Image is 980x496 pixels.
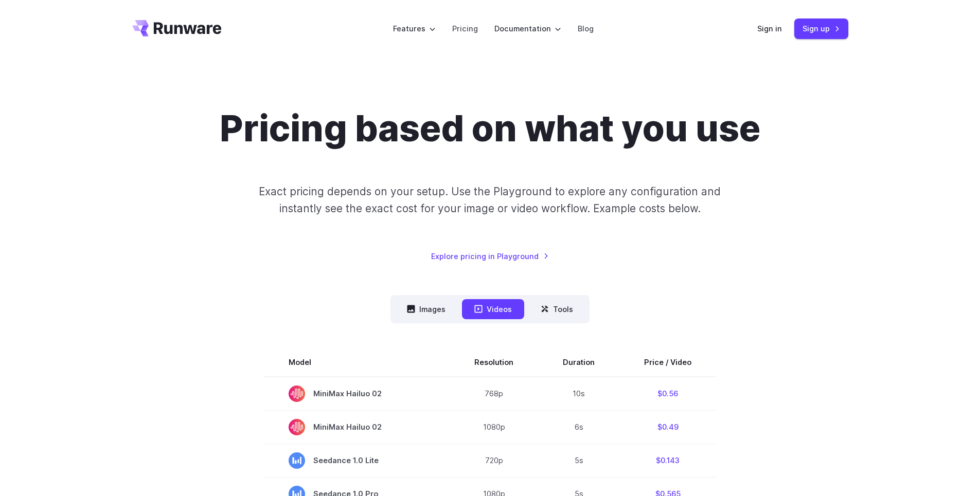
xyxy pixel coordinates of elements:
td: $0.49 [619,410,716,444]
button: Images [395,299,458,319]
span: Seedance 1.0 Lite [289,452,425,469]
th: Model [264,348,450,377]
label: Features [393,23,436,34]
td: $0.143 [619,444,716,477]
td: 720p [450,444,538,477]
td: 1080p [450,410,538,444]
td: 5s [538,444,619,477]
a: Go to / [132,20,222,36]
a: Blog [578,23,594,34]
a: Sign in [757,23,782,34]
button: Videos [462,299,524,319]
th: Price / Video [619,348,716,377]
p: Exact pricing depends on your setup. Use the Playground to explore any configuration and instantl... [239,183,740,217]
th: Duration [538,348,619,377]
button: Tools [528,299,585,319]
span: MiniMax Hailuo 02 [289,385,425,402]
td: $0.56 [619,377,716,411]
span: MiniMax Hailuo 02 [289,419,425,435]
label: Documentation [494,23,561,34]
th: Resolution [450,348,538,377]
td: 6s [538,410,619,444]
a: Explore pricing in Playground [431,250,549,262]
td: 768p [450,377,538,411]
a: Pricing [452,23,478,34]
a: Sign up [794,19,848,39]
h1: Pricing based on what you use [220,107,760,150]
td: 10s [538,377,619,411]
